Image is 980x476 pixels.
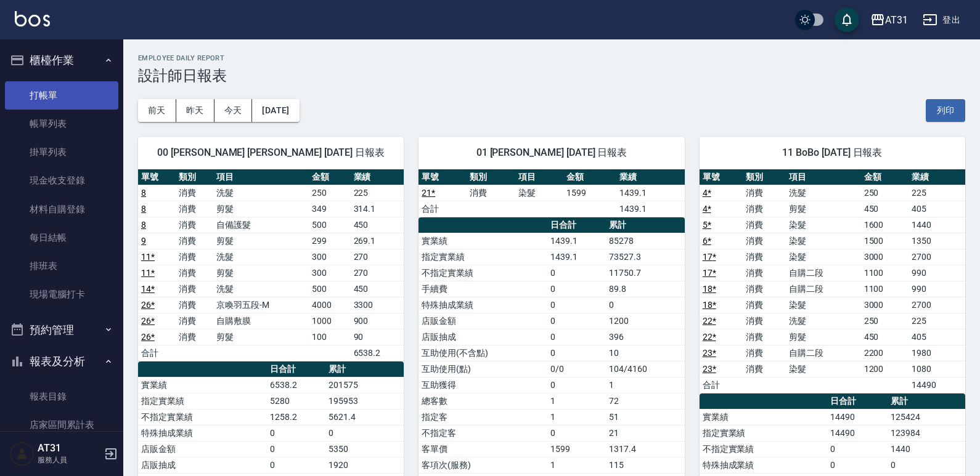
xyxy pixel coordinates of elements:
[309,217,351,233] td: 500
[176,99,214,122] button: 昨天
[786,329,861,345] td: 剪髮
[5,314,118,346] button: 預約管理
[547,393,606,409] td: 1
[563,185,616,201] td: 1599
[606,265,684,281] td: 11750.7
[515,169,563,185] th: 項目
[213,313,309,329] td: 自購敷膜
[827,425,888,441] td: 14490
[138,169,176,185] th: 單號
[138,345,176,361] td: 合計
[547,265,606,281] td: 0
[918,9,965,31] button: 登出
[325,457,404,473] td: 1920
[909,169,965,185] th: 業績
[606,217,684,233] th: 累計
[325,361,404,377] th: 累計
[827,457,888,473] td: 0
[909,185,965,201] td: 225
[786,169,861,185] th: 項目
[743,265,786,281] td: 消費
[547,377,606,393] td: 0
[419,425,547,441] td: 不指定客
[827,393,888,409] th: 日合計
[213,249,309,265] td: 洗髮
[176,185,213,201] td: 消費
[309,281,351,297] td: 500
[5,138,118,166] a: 掛單列表
[606,313,684,329] td: 1200
[176,297,213,313] td: 消費
[743,345,786,361] td: 消費
[606,249,684,265] td: 73527.3
[700,425,827,441] td: 指定實業績
[10,442,35,466] img: Person
[743,169,786,185] th: 類別
[351,201,404,217] td: 314.1
[616,169,685,185] th: 業績
[606,457,684,473] td: 115
[786,361,861,377] td: 染髮
[606,377,684,393] td: 1
[547,409,606,425] td: 1
[419,329,547,345] td: 店販抽成
[909,217,965,233] td: 1440
[176,201,213,217] td: 消費
[141,220,146,230] a: 8
[786,201,861,217] td: 剪髮
[141,236,146,246] a: 9
[419,441,547,457] td: 客單價
[351,329,404,345] td: 90
[138,425,267,441] td: 特殊抽成業績
[5,110,118,138] a: 帳單列表
[351,297,404,313] td: 3300
[786,345,861,361] td: 自購二段
[419,249,547,265] td: 指定實業績
[419,393,547,409] td: 總客數
[267,393,325,409] td: 5280
[5,280,118,309] a: 現場電腦打卡
[309,329,351,345] td: 100
[419,233,547,249] td: 實業績
[861,345,909,361] td: 2200
[700,409,827,425] td: 實業績
[252,99,299,122] button: [DATE]
[176,169,213,185] th: 類別
[138,457,267,473] td: 店販抽成
[138,169,404,361] table: a dense table
[743,217,786,233] td: 消費
[309,249,351,265] td: 300
[176,249,213,265] td: 消費
[786,185,861,201] td: 洗髮
[138,54,965,62] h2: Employee Daily Report
[743,361,786,377] td: 消費
[827,409,888,425] td: 14490
[5,195,118,224] a: 材料自購登錄
[5,252,118,280] a: 排班表
[888,441,965,457] td: 1440
[861,313,909,329] td: 250
[214,99,253,122] button: 今天
[138,393,267,409] td: 指定實業績
[419,265,547,281] td: 不指定實業績
[547,217,606,233] th: 日合計
[616,185,685,201] td: 1439.1
[786,233,861,249] td: 染髮
[909,313,965,329] td: 225
[547,441,606,457] td: 1599
[786,217,861,233] td: 染髮
[861,297,909,313] td: 3000
[909,345,965,361] td: 1980
[419,169,684,217] table: a dense table
[606,393,684,409] td: 72
[547,313,606,329] td: 0
[267,441,325,457] td: 0
[743,185,786,201] td: 消費
[547,281,606,297] td: 0
[351,249,404,265] td: 270
[606,345,684,361] td: 10
[267,361,325,377] th: 日合計
[861,201,909,217] td: 450
[888,457,965,473] td: 0
[606,361,684,377] td: 104/4160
